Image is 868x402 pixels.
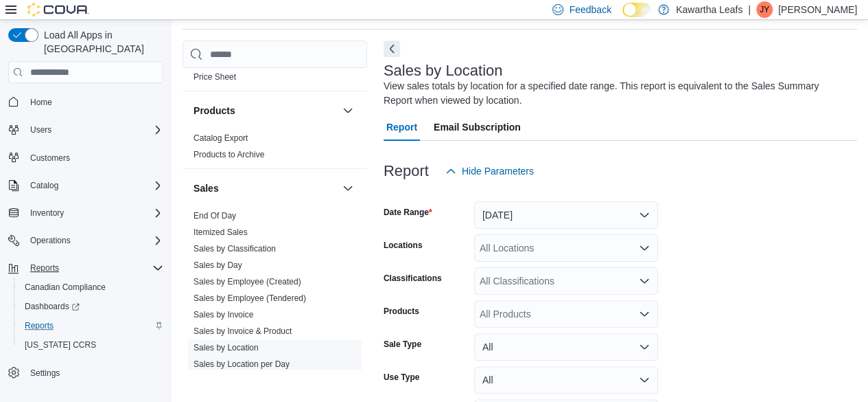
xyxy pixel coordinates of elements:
[30,235,71,246] span: Operations
[340,102,356,119] button: Products
[3,203,169,223] button: Inventory
[25,339,96,350] span: [US_STATE] CCRS
[193,181,337,195] button: Sales
[676,1,742,18] p: Kawartha Leafs
[474,201,658,229] button: [DATE]
[639,243,650,254] button: Open list of options
[193,326,292,336] a: Sales by Invoice & Product
[384,63,503,79] h3: Sales by Location
[440,157,539,185] button: Hide Parameters
[3,363,169,383] button: Settings
[25,365,65,381] a: Settings
[38,28,163,56] span: Load All Apps in [GEOGRAPHIC_DATA]
[30,368,60,379] span: Settings
[193,211,236,221] a: End Of Day
[193,72,236,82] a: Price Sheet
[193,310,253,320] a: Sales by Invoice
[25,122,57,138] button: Users
[19,279,111,295] a: Canadian Compliance
[25,150,75,166] a: Customers
[14,335,169,355] button: [US_STATE] CCRS
[25,94,58,111] a: Home
[14,278,169,297] button: Canadian Compliance
[193,104,337,118] button: Products
[340,180,356,197] button: Sales
[30,124,51,135] span: Users
[384,306,419,317] label: Products
[193,343,259,353] a: Sales by Location
[434,113,521,141] span: Email Subscription
[193,276,301,287] span: Sales by Employee (Created)
[193,181,219,195] h3: Sales
[474,366,658,394] button: All
[639,276,650,287] button: Open list of options
[760,1,769,18] span: JY
[778,1,857,18] p: [PERSON_NAME]
[193,359,290,370] span: Sales by Location per Day
[19,317,163,334] span: Reports
[639,309,650,320] button: Open list of options
[19,317,59,334] a: Reports
[193,104,235,118] h3: Products
[622,17,623,18] span: Dark Mode
[193,309,253,320] span: Sales by Invoice
[25,205,163,221] span: Inventory
[30,263,59,273] span: Reports
[27,3,89,16] img: Cova
[193,342,259,353] span: Sales by Location
[3,258,169,278] button: Reports
[193,277,301,287] a: Sales by Employee (Created)
[25,93,163,110] span: Home
[25,149,163,166] span: Customers
[193,71,236,82] span: Price Sheet
[30,153,70,164] span: Customers
[3,176,169,195] button: Catalog
[19,337,102,353] a: [US_STATE] CCRS
[193,149,264,160] span: Products to Archive
[183,69,367,91] div: Pricing
[30,97,52,108] span: Home
[384,207,432,218] label: Date Range
[19,279,163,295] span: Canadian Compliance
[19,298,163,315] span: Dashboards
[756,1,773,18] div: James Yin
[193,243,276,254] span: Sales by Classification
[25,122,163,138] span: Users
[25,205,69,221] button: Inventory
[384,163,429,179] h3: Report
[183,130,367,168] div: Products
[193,227,248,237] a: Itemized Sales
[3,91,169,111] button: Home
[19,337,163,353] span: Washington CCRS
[384,240,423,251] label: Locations
[384,79,850,108] div: View sales totals by location for a specified date range. This report is equivalent to the Sales ...
[19,298,85,315] a: Dashboards
[193,293,306,304] span: Sales by Employee (Tendered)
[384,41,400,57] button: Next
[30,180,58,191] span: Catalog
[25,177,163,194] span: Catalog
[25,301,80,312] span: Dashboards
[748,1,751,18] p: |
[3,231,169,250] button: Operations
[25,364,163,381] span: Settings
[25,232,76,249] button: Operations
[193,133,248,144] span: Catalog Export
[30,208,64,219] span: Inventory
[193,260,242,271] span: Sales by Day
[25,232,163,249] span: Operations
[569,3,611,16] span: Feedback
[14,297,169,316] a: Dashboards
[384,372,419,383] label: Use Type
[462,164,534,178] span: Hide Parameters
[193,150,264,159] a: Products to Archive
[25,260,64,276] button: Reports
[386,113,417,141] span: Report
[193,359,290,369] a: Sales by Location per Day
[14,316,169,335] button: Reports
[25,177,64,194] button: Catalog
[622,3,651,17] input: Dark Mode
[384,339,421,350] label: Sale Type
[193,260,242,270] a: Sales by Day
[193,244,276,254] a: Sales by Classification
